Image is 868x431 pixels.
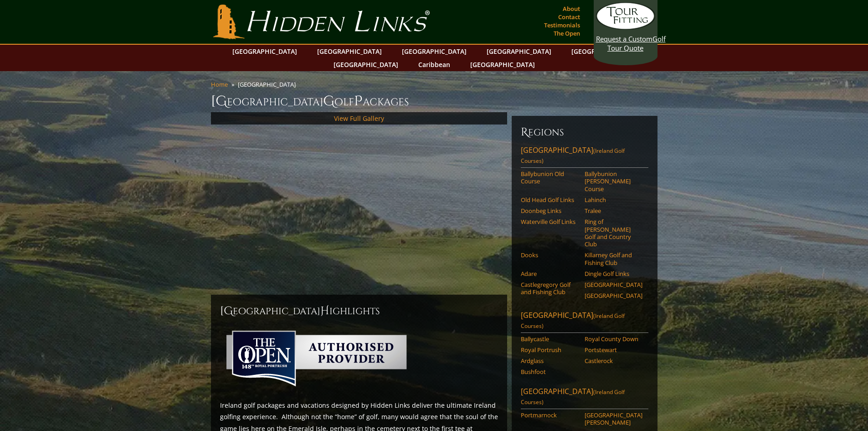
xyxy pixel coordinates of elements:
h1: [GEOGRAPHIC_DATA] olf ackages [211,92,657,110]
a: Waterville Golf Links [521,218,579,225]
a: Killarney Golf and Fishing Club [585,251,642,266]
a: Home [211,80,228,88]
a: [GEOGRAPHIC_DATA] [567,45,641,58]
span: (Ireland Golf Courses) [521,147,625,165]
li: [GEOGRAPHIC_DATA] [238,80,299,88]
a: About [560,2,582,15]
h2: [GEOGRAPHIC_DATA] ighlights [220,304,498,318]
a: Old Head Golf Links [521,196,579,203]
h6: Regions [521,125,648,140]
a: [GEOGRAPHIC_DATA] [466,58,539,71]
span: G [323,92,334,110]
a: [GEOGRAPHIC_DATA] [228,45,302,58]
a: [GEOGRAPHIC_DATA] [313,45,386,58]
a: Dooks [521,251,579,259]
a: Ballybunion [PERSON_NAME] Course [585,170,642,192]
a: Castlerock [585,357,642,364]
a: Contact [556,10,582,23]
a: Ring of [PERSON_NAME] Golf and Country Club [585,218,642,248]
a: Lahinch [585,196,642,203]
a: Royal Portrush [521,346,579,353]
a: [GEOGRAPHIC_DATA](Ireland Golf Courses) [521,386,648,409]
span: H [320,304,329,318]
a: Adare [521,270,579,277]
a: [GEOGRAPHIC_DATA] [329,58,403,71]
a: [GEOGRAPHIC_DATA] [397,45,471,58]
a: Portmarnock [521,411,579,419]
a: Royal County Down [585,335,642,343]
span: (Ireland Golf Courses) [521,388,625,406]
a: The Open [551,27,582,40]
a: Ballycastle [521,335,579,343]
a: Castlegregory Golf and Fishing Club [521,281,579,296]
a: Caribbean [414,58,455,71]
span: P [354,92,363,110]
a: [GEOGRAPHIC_DATA] [585,281,642,288]
a: Portstewart [585,346,642,353]
a: [GEOGRAPHIC_DATA][PERSON_NAME] [585,411,642,426]
a: Ardglass [521,357,579,364]
a: Request a CustomGolf Tour Quote [596,2,655,52]
a: Bushfoot [521,368,579,375]
a: [GEOGRAPHIC_DATA] [482,45,556,58]
a: Doonbeg Links [521,207,579,214]
a: Tralee [585,207,642,214]
a: Dingle Golf Links [585,270,642,277]
a: [GEOGRAPHIC_DATA] [585,292,642,299]
a: Ballybunion Old Course [521,170,579,185]
a: Testimonials [542,19,582,31]
a: [GEOGRAPHIC_DATA](Ireland Golf Courses) [521,145,648,168]
a: [GEOGRAPHIC_DATA](Ireland Golf Courses) [521,310,648,333]
a: View Full Gallery [334,114,384,123]
span: Request a Custom [596,34,652,43]
span: (Ireland Golf Courses) [521,312,625,330]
